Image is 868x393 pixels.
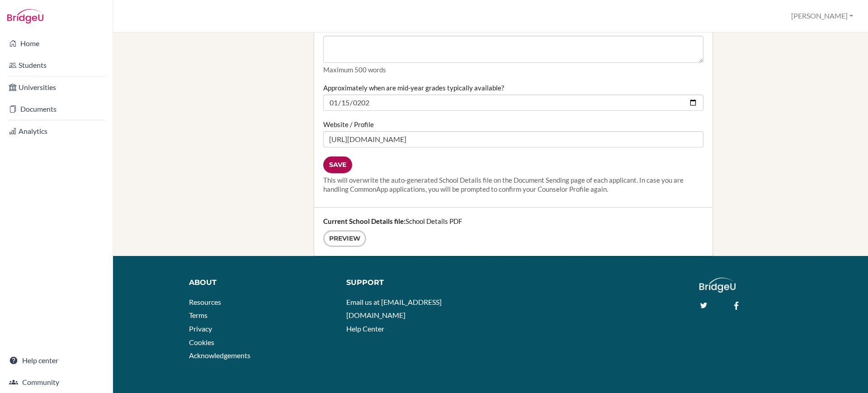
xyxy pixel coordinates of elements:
a: Preview [323,230,366,247]
div: School Details PDF [314,208,712,256]
a: Resources [189,298,221,306]
div: Support [346,278,482,288]
input: Save [323,156,352,173]
a: Cookies [189,338,214,346]
a: Documents [2,100,111,118]
img: Bridge-U [7,9,43,24]
label: Approximately when are mid-year grades typically available? [323,83,504,92]
p: Maximum 500 words [323,65,703,74]
a: Email us at [EMAIL_ADDRESS][DOMAIN_NAME] [346,298,442,320]
a: Help Center [346,324,384,333]
div: About [189,278,333,288]
a: Universities [2,78,111,96]
a: Privacy [189,324,212,333]
label: Website / Profile [323,120,374,129]
img: logo_white@2x-f4f0deed5e89b7ecb1c2cc34c3e3d731f90f0f143d5ea2071677605dd97b5244.png [699,278,736,293]
a: Home [2,34,111,52]
a: Students [2,56,111,74]
a: Acknowledgements [189,351,250,360]
div: This will overwrite the auto-generated School Details file on the Document Sending page of each a... [323,175,703,194]
a: Community [2,373,111,391]
a: Help center [2,351,111,369]
button: [PERSON_NAME] [787,8,857,24]
a: Analytics [2,122,111,140]
strong: Current School Details file: [323,217,406,225]
a: Terms [189,311,208,319]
